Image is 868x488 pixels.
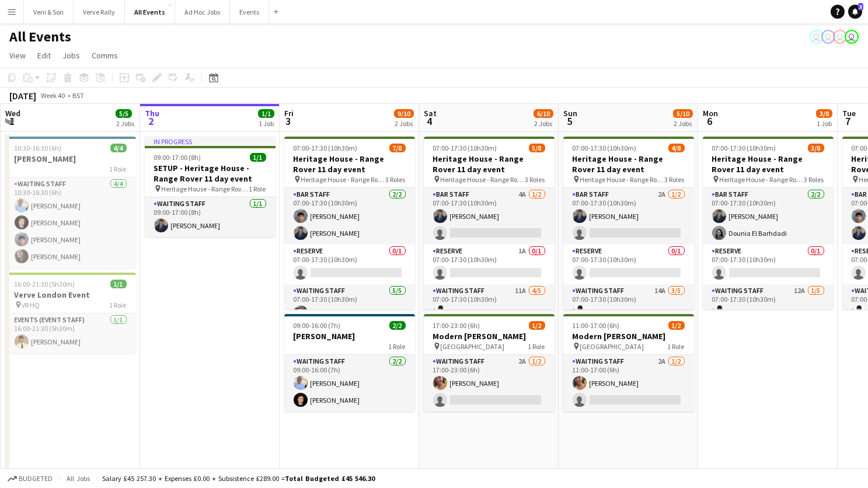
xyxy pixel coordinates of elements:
span: Week 40 [39,91,68,100]
span: Thu [145,108,159,118]
button: Verve Rally [74,1,125,23]
span: 09:00-17:00 (8h) [154,153,201,162]
span: 3 Roles [665,175,685,184]
a: Edit [33,48,55,63]
app-job-card: 10:30-16:30 (6h)4/4[PERSON_NAME]1 RoleWaiting Staff4/410:30-16:30 (6h)[PERSON_NAME][PERSON_NAME][... [5,137,136,268]
div: In progress [145,137,276,146]
span: 1 Role [110,165,127,173]
span: 11:00-17:00 (6h) [573,321,620,330]
h3: Heritage House - Range Rover 11 day event [424,154,555,175]
span: 5 [562,114,577,128]
span: 7 [841,114,856,128]
app-card-role: Waiting Staff1/109:00-17:00 (8h)[PERSON_NAME] [145,197,276,237]
h3: Modern [PERSON_NAME] [563,331,694,341]
span: 5/8 [529,144,545,152]
a: Comms [87,48,123,63]
app-job-card: 07:00-17:30 (10h30m)3/8Heritage House - Range Rover 11 day event Heritage House - Range Rover 11 ... [703,137,834,309]
span: 10:30-16:30 (6h) [15,144,62,152]
span: 3 Roles [804,175,824,184]
app-job-card: 07:00-17:30 (10h30m)5/8Heritage House - Range Rover 11 day event Heritage House - Range Rover 11 ... [424,137,555,309]
app-card-role: Waiting Staff12A1/507:00-17:30 (10h30m)[PERSON_NAME] [703,284,834,392]
span: 1 Role [110,301,127,309]
app-job-card: 07:00-17:30 (10h30m)4/8Heritage House - Range Rover 11 day event Heritage House - Range Rover 11 ... [563,137,694,309]
app-card-role: Waiting Staff14A3/507:00-17:30 (10h30m)[PERSON_NAME] [563,284,694,392]
span: All jobs [64,474,92,483]
span: Heritage House - Range Rover 11 day event [720,175,804,184]
span: VR HQ [22,301,40,309]
span: View [9,50,26,61]
span: Jobs [62,50,80,61]
app-card-role: Waiting Staff2A1/211:00-17:00 (6h)[PERSON_NAME] [563,355,694,412]
span: 3/8 [808,144,824,152]
span: 1/1 [250,153,266,162]
a: Jobs [58,48,85,63]
button: Veni & Son [24,1,74,23]
app-user-avatar: Nathan Wong [833,30,847,44]
span: 07:00-17:30 (10h30m) [573,144,637,152]
a: 3 [848,5,862,19]
span: 1/2 [529,321,545,330]
span: 7/8 [389,144,406,152]
app-job-card: 11:00-17:00 (6h)1/2Modern [PERSON_NAME] [GEOGRAPHIC_DATA]1 RoleWaiting Staff2A1/211:00-17:00 (6h)... [563,314,694,412]
div: 07:00-17:30 (10h30m)7/8Heritage House - Range Rover 11 day event Heritage House - Range Rover 11 ... [284,137,415,309]
span: 16:00-21:30 (5h30m) [15,280,75,288]
span: 1 [4,114,20,128]
app-card-role: Waiting Staff5/507:00-17:30 (10h30m)[PERSON_NAME] [284,284,415,392]
app-card-role: Reserve0/107:00-17:30 (10h30m) [703,245,834,284]
span: Total Budgeted £45 546.30 [285,474,375,483]
app-job-card: 16:00-21:30 (5h30m)1/1Verve London Event VR HQ1 RoleEvents (Event Staff)1/116:00-21:30 (5h30m)[PE... [5,273,136,353]
div: 2 Jobs [534,119,553,128]
button: All Events [125,1,175,23]
span: [GEOGRAPHIC_DATA] [441,342,505,351]
span: 5/5 [116,109,132,118]
app-job-card: 17:00-23:00 (6h)1/2Modern [PERSON_NAME] [GEOGRAPHIC_DATA]1 RoleWaiting Staff2A1/217:00-23:00 (6h)... [424,314,555,412]
app-user-avatar: Nathan Wong [810,30,824,44]
span: 4/8 [668,144,685,152]
app-card-role: Waiting Staff4/410:30-16:30 (6h)[PERSON_NAME][PERSON_NAME][PERSON_NAME][PERSON_NAME] [5,177,136,268]
span: 4 [422,114,437,128]
div: 1 Job [817,119,832,128]
div: 1 Job [259,119,274,128]
span: Budgeted [19,475,53,483]
span: Heritage House - Range Rover 11 day event [162,184,249,193]
span: 09:00-16:00 (7h) [294,321,341,330]
span: 6 [701,114,718,128]
span: 07:00-17:30 (10h30m) [433,144,497,152]
app-card-role: Reserve0/107:00-17:30 (10h30m) [284,245,415,284]
app-user-avatar: Nathan Wong [821,30,835,44]
div: [DATE] [9,90,36,102]
app-card-role: Bar Staff2/207:00-17:30 (10h30m)[PERSON_NAME]Dounia El Barhdadi [703,188,834,245]
span: 3 Roles [525,175,545,184]
h3: Heritage House - Range Rover 11 day event [703,154,834,175]
span: 6/10 [534,109,553,118]
span: 07:00-17:30 (10h30m) [294,144,358,152]
button: Budgeted [6,472,54,485]
h3: Modern [PERSON_NAME] [424,331,555,341]
a: View [5,48,30,63]
div: 2 Jobs [116,119,134,128]
span: 2/2 [389,321,406,330]
app-card-role: Waiting Staff11A4/507:00-17:30 (10h30m)[PERSON_NAME] [424,284,555,392]
app-card-role: Reserve0/107:00-17:30 (10h30m) [563,245,694,284]
h3: Verve London Event [5,290,136,300]
h3: SETUP - Heritage House - Range Rover 11 day event [145,163,276,184]
span: 1 Role [249,184,266,193]
app-card-role: Events (Event Staff)1/116:00-21:30 (5h30m)[PERSON_NAME] [5,313,136,353]
span: 1 Role [389,342,406,351]
h3: [PERSON_NAME] [5,154,136,164]
span: 17:00-23:00 (6h) [433,321,480,330]
h3: Heritage House - Range Rover 11 day event [284,154,415,175]
app-job-card: In progress09:00-17:00 (8h)1/1SETUP - Heritage House - Range Rover 11 day event Heritage House - ... [145,137,276,237]
span: 3/8 [816,109,832,118]
span: 1 Role [528,342,545,351]
app-user-avatar: Nathan Wong [845,30,859,44]
app-card-role: Waiting Staff2/209:00-16:00 (7h)[PERSON_NAME][PERSON_NAME] [284,355,415,412]
span: Heritage House - Range Rover 11 day event [301,175,386,184]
